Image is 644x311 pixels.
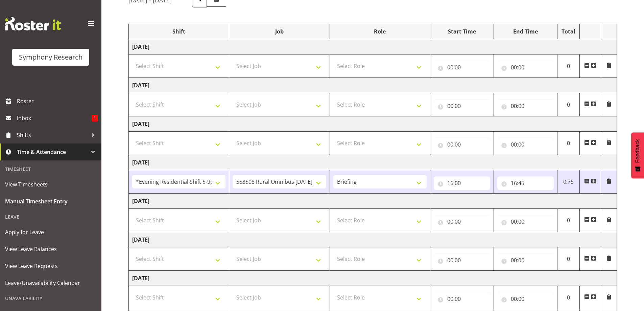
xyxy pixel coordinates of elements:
[5,17,61,30] img: Rosterit website logo
[434,99,490,113] input: Click to select...
[17,113,92,123] span: Inbox
[434,292,490,306] input: Click to select...
[233,27,326,36] div: Job
[635,139,641,163] span: Feedback
[497,27,554,36] div: End Time
[561,27,576,36] div: Total
[5,278,96,288] span: Leave/Unavailability Calendar
[17,96,98,106] span: Roster
[434,61,490,74] input: Click to select...
[434,215,490,228] input: Click to select...
[129,194,617,209] td: [DATE]
[19,52,82,62] div: Symphony Research
[333,27,427,36] div: Role
[2,274,100,291] a: Leave/Unavailability Calendar
[497,253,554,267] input: Click to select...
[2,162,100,176] div: Timesheet
[132,27,225,36] div: Shift
[129,271,617,286] td: [DATE]
[2,176,100,193] a: View Timesheets
[557,170,580,194] td: 0.75
[2,193,100,210] a: Manual Timesheet Entry
[497,292,554,306] input: Click to select...
[434,138,490,151] input: Click to select...
[557,247,580,271] td: 0
[434,253,490,267] input: Click to select...
[557,132,580,155] td: 0
[17,130,88,140] span: Shifts
[2,241,100,258] a: View Leave Balances
[5,244,96,254] span: View Leave Balances
[2,224,100,241] a: Apply for Leave
[434,176,490,190] input: Click to select...
[129,232,617,247] td: [DATE]
[5,227,96,237] span: Apply for Leave
[129,116,617,132] td: [DATE]
[129,39,617,54] td: [DATE]
[497,215,554,228] input: Click to select...
[631,132,644,178] button: Feedback - Show survey
[17,147,88,157] span: Time & Attendance
[129,155,617,170] td: [DATE]
[5,179,96,190] span: View Timesheets
[434,27,490,36] div: Start Time
[497,138,554,151] input: Click to select...
[497,99,554,113] input: Click to select...
[497,176,554,190] input: Click to select...
[557,209,580,232] td: 0
[5,196,96,206] span: Manual Timesheet Entry
[2,291,100,305] div: Unavailability
[129,78,617,93] td: [DATE]
[2,210,100,224] div: Leave
[557,54,580,78] td: 0
[5,261,96,271] span: View Leave Requests
[92,115,98,121] span: 1
[557,93,580,116] td: 0
[497,61,554,74] input: Click to select...
[557,286,580,309] td: 0
[2,258,100,274] a: View Leave Requests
